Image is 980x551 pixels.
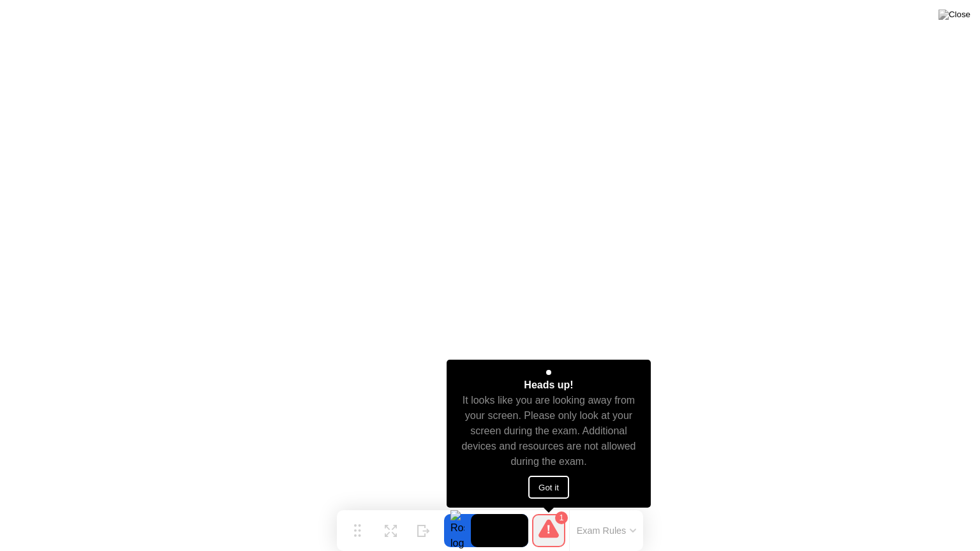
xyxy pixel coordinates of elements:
button: Exam Rules [573,525,641,536]
img: Close [939,10,970,20]
div: Heads up! [524,378,573,393]
button: Got it [528,476,569,499]
div: 1 [555,511,568,524]
div: It looks like you are looking away from your screen. Please only look at your screen during the e... [458,393,640,469]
